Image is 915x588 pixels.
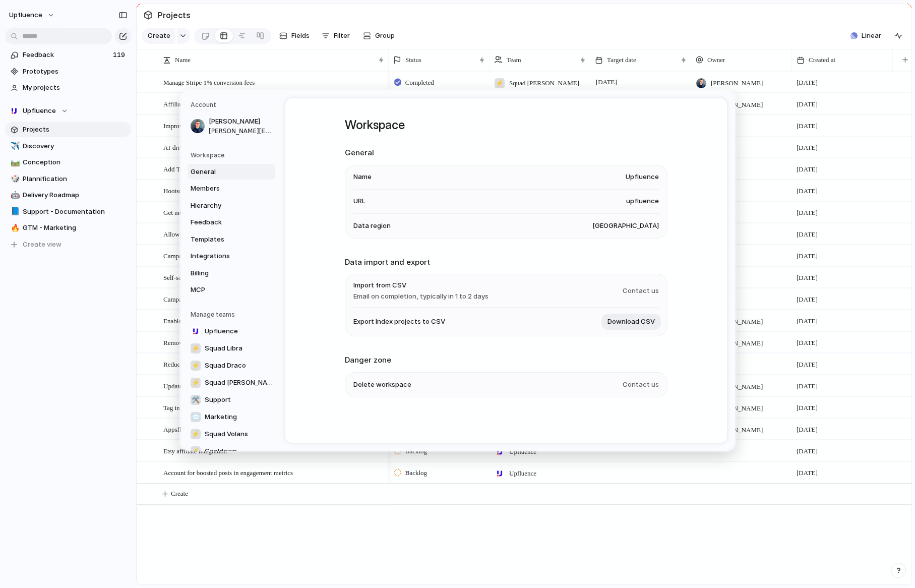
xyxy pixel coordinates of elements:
[188,214,275,230] a: Feedback
[188,408,278,425] a: ✉️Marketing
[209,116,273,127] span: [PERSON_NAME]
[188,340,278,356] a: ⚡Squad Libra
[191,377,201,387] div: ⚡
[626,172,659,182] span: Upfluence
[353,380,411,390] span: Delete workspace
[205,412,237,422] span: Marketing
[345,147,667,159] h2: General
[191,446,201,456] div: ⚡
[191,343,201,353] div: ⚡
[191,310,275,319] h5: Manage teams
[191,268,255,278] span: Billing
[188,197,275,213] a: Hierarchy
[205,395,231,405] span: Support
[205,429,248,439] span: Squad Volans
[191,150,275,159] h5: Workspace
[188,357,278,373] a: ⚡Squad Draco
[205,343,242,354] span: Squad Libra
[191,100,275,109] h5: Account
[345,355,667,366] h2: Danger zone
[188,374,278,390] a: ⚡Squad [PERSON_NAME]
[345,116,667,134] h1: Workspace
[191,285,255,295] span: MCP
[191,251,255,261] span: Integrations
[345,256,667,268] h2: Data import and export
[191,429,201,439] div: ⚡
[601,314,661,330] button: Download CSV
[188,248,275,264] a: Integrations
[205,446,237,456] span: Cooldown
[188,391,278,407] a: 🛠️Support
[188,282,275,298] a: MCP
[353,172,372,182] span: Name
[626,196,659,206] span: upfluence
[353,280,489,290] span: Import from CSV
[191,217,255,227] span: Feedback
[592,221,659,231] span: [GEOGRAPHIC_DATA]
[188,426,278,442] a: ⚡Squad Volans
[188,231,275,247] a: Templates
[353,221,391,231] span: Data region
[353,317,445,327] span: Export Index projects to CSV
[191,166,255,177] span: General
[188,265,275,281] a: Billing
[188,323,278,339] a: Upfluence
[205,326,238,336] span: Upfluence
[205,378,275,388] span: Squad [PERSON_NAME]
[188,181,275,197] a: Members
[191,200,255,210] span: Hierarchy
[205,361,246,371] span: Squad Draco
[607,317,655,327] span: Download CSV
[353,291,489,301] span: Email on completion, typically in 1 to 2 days
[188,113,275,139] a: [PERSON_NAME][PERSON_NAME][EMAIL_ADDRESS][PERSON_NAME][DOMAIN_NAME]
[188,443,278,459] a: ⚡Cooldown
[191,184,255,194] span: Members
[353,196,365,206] span: URL
[191,411,201,422] div: ✉️
[191,394,201,404] div: 🛠️
[209,126,273,135] span: [PERSON_NAME][EMAIL_ADDRESS][PERSON_NAME][DOMAIN_NAME]
[191,234,255,244] span: Templates
[623,286,659,296] span: Contact us
[188,163,275,180] a: General
[191,360,201,370] div: ⚡
[623,380,659,390] span: Contact us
